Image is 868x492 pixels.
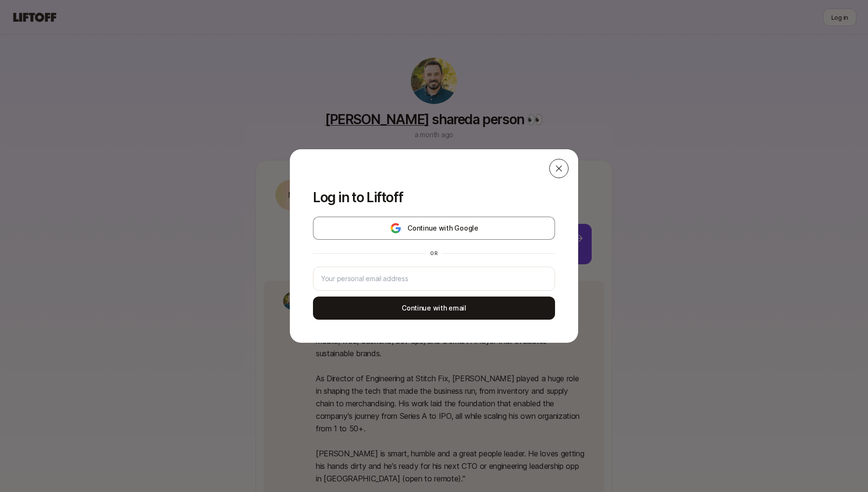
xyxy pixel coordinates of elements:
[426,249,442,257] div: or
[313,297,555,320] button: Continue with email
[321,273,547,285] input: Your personal email address
[390,222,402,234] img: google-logo
[313,217,555,240] button: Continue with Google
[313,190,555,205] p: Log in to Liftoff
